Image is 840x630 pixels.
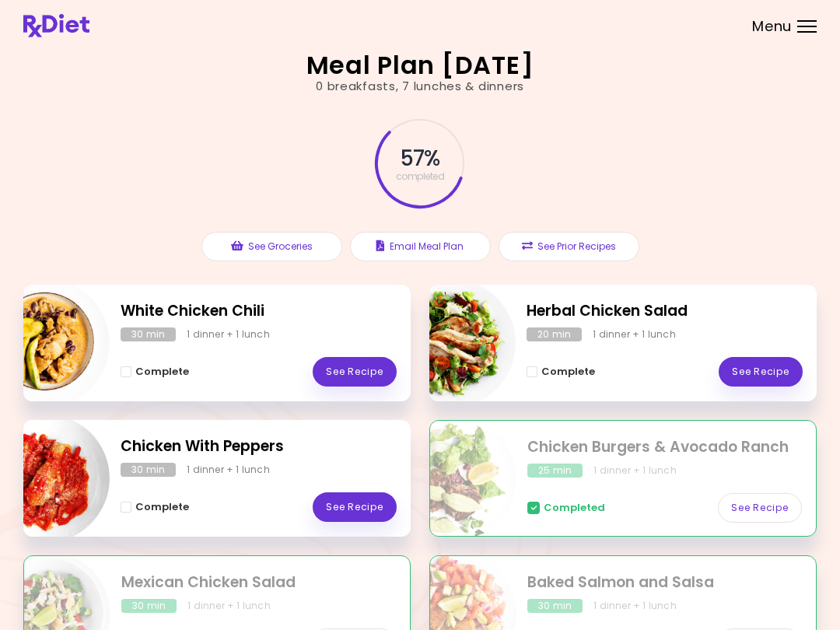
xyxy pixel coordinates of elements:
div: 1 dinner + 1 lunch [187,327,270,341]
button: Complete - White Chicken Chili [121,362,189,381]
h2: White Chicken Chili [121,300,397,323]
div: 1 dinner + 1 lunch [187,599,271,613]
a: See Recipe - Herbal Chicken Salad [719,357,803,387]
span: Complete [135,366,189,378]
h2: Mexican Chicken Salad [121,572,396,594]
h2: Meal Plan [DATE] [306,53,534,78]
span: 57 % [401,145,439,172]
h2: Baked Salmon and Salsa [527,572,802,594]
span: Complete [135,501,189,513]
span: Complete [541,366,595,378]
button: Complete - Herbal Chicken Salad [527,362,595,381]
span: completed [396,172,445,181]
h2: Herbal Chicken Salad [527,300,803,323]
div: 20 min [527,327,582,341]
span: Completed [544,502,605,514]
div: 30 min [121,327,176,341]
a: See Recipe - Chicken Burgers & Avocado Ranch [718,493,802,523]
div: 1 dinner + 1 lunch [593,464,677,478]
div: 30 min [527,599,583,613]
div: 25 min [527,464,583,478]
div: 30 min [121,599,177,613]
button: Complete - Chicken With Peppers [121,498,189,516]
h2: Chicken Burgers & Avocado Ranch [527,436,802,459]
h2: Chicken With Peppers [121,436,397,458]
div: 1 dinner + 1 lunch [593,327,676,341]
img: RxDiet [23,14,89,37]
img: Info - Herbal Chicken Salad [387,278,516,408]
div: 0 breakfasts , 7 lunches & dinners [316,78,524,96]
span: Menu [752,19,792,33]
button: See Groceries [201,232,342,261]
img: Info - Chicken Burgers & Avocado Ranch [387,415,516,544]
a: See Recipe - Chicken With Peppers [313,492,397,522]
button: See Prior Recipes [499,232,639,261]
button: Email Meal Plan [350,232,491,261]
div: 30 min [121,463,176,477]
a: See Recipe - White Chicken Chili [313,357,397,387]
div: 1 dinner + 1 lunch [187,463,270,477]
div: 1 dinner + 1 lunch [593,599,677,613]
